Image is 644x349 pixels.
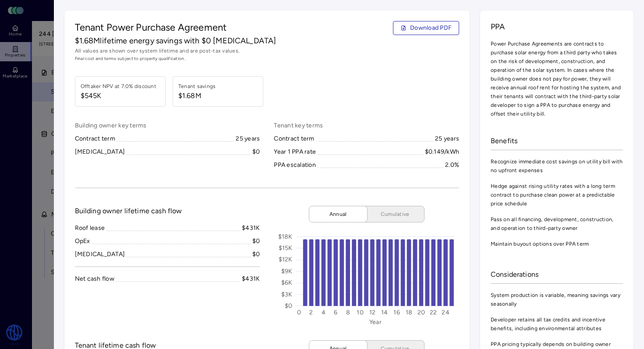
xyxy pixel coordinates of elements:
text: 6 [334,309,337,316]
span: $1.68M lifetime energy savings with $0 [MEDICAL_DATA] [75,35,276,46]
span: Final cost and terms subject to property qualification. [75,55,460,62]
text: $15K [279,244,293,252]
div: 25 years [435,134,459,144]
text: 14 [381,309,388,316]
span: All values are shown over system lifetime and are post-tax values. [75,46,460,55]
span: Annual [316,210,360,219]
span: System production is variable, meaning savings vary seasonally [491,291,623,308]
span: Pass on all financing, development, construction, and operation to third-party owner [491,215,623,233]
div: Contract term [274,134,314,144]
div: [MEDICAL_DATA] [75,147,125,157]
div: Net cash flow [75,274,114,284]
span: Tenant Power Purchase Agreement [75,21,227,35]
span: Developer retains all tax credits and incentive benefits, including environmental attributes [491,315,623,333]
span: Power Purchase Agreements are contracts to purchase solar energy from a third party who takes on ... [491,39,623,118]
text: 2 [310,309,313,316]
div: [MEDICAL_DATA] [75,250,125,259]
text: $12K [279,256,293,263]
text: 18 [406,309,413,316]
div: Benefits [491,132,623,150]
div: Contract term [75,134,115,144]
text: $3K [281,291,293,298]
div: $0 [252,250,260,259]
span: Maintain buyout options over PPA term [491,240,623,248]
span: $545K [81,91,156,101]
text: $18K [278,233,293,240]
div: $431K [242,274,260,284]
span: Building owner lifetime cash flow [75,206,182,216]
span: Recognize immediate cost savings on utility bill with no upfront expenses [491,157,623,175]
div: Offtaker NPV at 7.0% discount [81,82,156,91]
span: Tenant key terms [274,121,459,130]
text: Year [369,318,382,326]
text: $6K [281,279,293,286]
text: 12 [369,309,376,316]
div: 25 years [236,134,260,144]
div: OpEx [75,236,90,246]
div: PPA escalation [274,160,316,170]
span: $1.68M [178,91,216,101]
text: $0 [285,302,293,310]
button: Download PDF [393,21,459,35]
div: Tenant savings [178,82,216,91]
text: 8 [346,309,350,316]
span: Hedge against rising utility rates with a long term contract to purchase clean power at a predict... [491,182,623,208]
div: $431K [242,223,260,233]
text: 10 [357,309,364,316]
div: $0.149/kWh [425,147,460,157]
text: 4 [322,309,326,316]
div: $0 [252,147,260,157]
div: 2.0% [445,160,459,170]
text: 0 [297,309,301,316]
text: 24 [442,309,450,316]
text: 20 [418,309,425,316]
text: 22 [430,309,437,316]
span: Building owner key terms [75,121,260,130]
span: PPA [491,21,623,32]
span: Download PDF [410,23,452,33]
span: Cumulative [373,210,417,219]
div: Considerations [491,266,623,284]
div: $0 [252,236,260,246]
div: Year 1 PPA rate [274,147,316,157]
text: 16 [394,309,400,316]
div: Roof lease [75,223,105,233]
text: $9K [281,268,293,275]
